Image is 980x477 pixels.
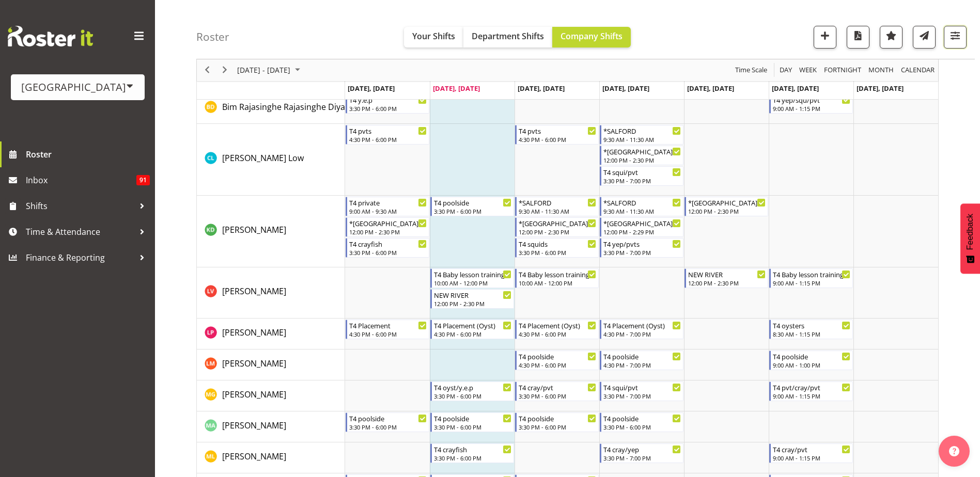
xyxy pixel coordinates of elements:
[222,419,286,432] a: [PERSON_NAME]
[778,64,794,77] button: Timeline Day
[519,351,596,361] div: T4 poolside
[600,238,683,258] div: Kaelah Dondero"s event - T4 yep/pvts Begin From Thursday, October 9, 2025 at 3:30:00 PM GMT+13:00...
[430,443,514,463] div: Mark Lieshout"s event - T4 crayfish Begin From Tuesday, October 7, 2025 at 3:30:00 PM GMT+13:00 E...
[857,84,904,93] span: [DATE], [DATE]
[218,64,232,77] button: Next
[519,279,596,287] div: 10:00 AM - 12:00 PM
[519,330,596,338] div: 4:30 PM - 6:00 PM
[688,279,766,287] div: 12:00 PM - 2:30 PM
[515,320,599,339] div: Libby Pawley"s event - T4 Placement (Oyst) Begin From Wednesday, October 8, 2025 at 4:30:00 PM GM...
[515,197,599,216] div: Kaelah Dondero"s event - *SALFORD Begin From Wednesday, October 8, 2025 at 9:30:00 AM GMT+13:00 E...
[196,31,229,43] h4: Roster
[236,64,291,77] span: [DATE] - [DATE]
[463,27,552,47] button: Department Shifts
[349,197,427,208] div: T4 private
[600,217,683,237] div: Kaelah Dondero"s event - *NEW RIVER Begin From Thursday, October 9, 2025 at 12:00:00 PM GMT+13:00...
[412,30,455,42] span: Your Shifts
[603,177,681,185] div: 3:30 PM - 7:00 PM
[552,27,631,47] button: Company Shifts
[779,64,793,77] span: Day
[600,381,683,401] div: Maia Garrett"s event - T4 squi/pvt Begin From Thursday, October 9, 2025 at 3:30:00 PM GMT+13:00 E...
[515,268,599,288] div: Lara Von Fintel"s event - T4 Baby lesson training Begin From Wednesday, October 8, 2025 at 10:00:...
[600,197,683,216] div: Kaelah Dondero"s event - *SALFORD Begin From Thursday, October 9, 2025 at 9:30:00 AM GMT+13:00 En...
[197,196,345,267] td: Kaelah Dondero resource
[434,413,511,423] div: T4 poolside
[688,197,766,208] div: *[GEOGRAPHIC_DATA]
[519,228,596,236] div: 12:00 PM - 2:30 PM
[603,320,681,330] div: T4 Placement (Oyst)
[197,411,345,442] td: Maree Ayto resource
[773,444,850,454] div: T4 cray/pvt
[198,59,216,81] div: previous period
[222,285,286,297] a: [PERSON_NAME]
[603,125,681,136] div: *SALFORD
[603,423,681,431] div: 3:30 PM - 6:00 PM
[773,279,850,287] div: 9:00 AM - 1:15 PM
[236,64,305,77] button: October 2025
[519,392,596,400] div: 3:30 PM - 6:00 PM
[222,358,286,369] span: [PERSON_NAME]
[430,412,514,432] div: Maree Ayto"s event - T4 poolside Begin From Tuesday, October 7, 2025 at 3:30:00 PM GMT+13:00 Ends...
[561,30,623,42] span: Company Shifts
[519,423,596,431] div: 3:30 PM - 6:00 PM
[222,224,286,235] span: [PERSON_NAME]
[773,320,850,330] div: T4 oysters
[519,269,596,279] div: T4 Baby lesson training
[222,152,304,164] span: [PERSON_NAME] Low
[434,299,511,308] div: 12:00 PM - 2:30 PM
[222,451,286,462] span: [PERSON_NAME]
[519,197,596,208] div: *SALFORD
[346,320,429,339] div: Libby Pawley"s event - T4 Placement Begin From Monday, October 6, 2025 at 4:30:00 PM GMT+13:00 En...
[685,197,768,216] div: Kaelah Dondero"s event - *NEW RIVER Begin From Friday, October 10, 2025 at 12:00:00 PM GMT+13:00 ...
[822,64,863,77] button: Fortnight
[234,59,306,81] div: October 06 - 12, 2025
[197,124,345,196] td: Caley Low resource
[26,198,134,214] span: Shifts
[349,125,427,136] div: T4 pvts
[603,330,681,338] div: 4:30 PM - 7:00 PM
[222,420,286,431] span: [PERSON_NAME]
[519,125,596,136] div: T4 pvts
[222,450,286,463] a: [PERSON_NAME]
[434,320,511,330] div: T4 Placement (Oyst)
[602,84,649,93] span: [DATE], [DATE]
[603,197,681,208] div: *SALFORD
[867,64,896,77] button: Timeline Month
[222,326,286,339] a: [PERSON_NAME]
[222,101,385,113] span: Bim Rajasinghe Rajasinghe Diyawadanage
[519,207,596,215] div: 9:30 AM - 11:30 AM
[519,361,596,369] div: 4:30 PM - 6:00 PM
[798,64,818,77] span: Week
[515,217,599,237] div: Kaelah Dondero"s event - *NEW RIVER Begin From Wednesday, October 8, 2025 at 12:00:00 PM GMT+13:0...
[603,239,681,249] div: T4 yep/pvts
[430,268,514,288] div: Lara Von Fintel"s event - T4 Baby lesson training Begin From Tuesday, October 7, 2025 at 10:00:00...
[26,172,136,188] span: Inbox
[349,218,427,228] div: *[GEOGRAPHIC_DATA]
[26,224,134,240] span: Time & Attendance
[433,84,480,93] span: [DATE], [DATE]
[404,27,463,47] button: Your Shifts
[515,125,599,145] div: Caley Low"s event - T4 pvts Begin From Wednesday, October 8, 2025 at 4:30:00 PM GMT+13:00 Ends At...
[769,443,853,463] div: Mark Lieshout"s event - T4 cray/pvt Begin From Saturday, October 11, 2025 at 9:00:00 AM GMT+13:00...
[773,392,850,400] div: 9:00 AM - 1:15 PM
[603,392,681,400] div: 3:30 PM - 7:00 PM
[200,64,214,77] button: Previous
[222,224,286,236] a: [PERSON_NAME]
[960,203,980,274] button: Feedback - Show survey
[734,64,768,77] span: Time Scale
[349,135,427,144] div: 4:30 PM - 6:00 PM
[603,351,681,361] div: T4 poolside
[349,320,427,330] div: T4 Placement
[222,389,286,400] span: [PERSON_NAME]
[346,197,429,216] div: Kaelah Dondero"s event - T4 private Begin From Monday, October 6, 2025 at 9:00:00 AM GMT+13:00 En...
[222,327,286,338] span: [PERSON_NAME]
[603,454,681,462] div: 3:30 PM - 7:00 PM
[687,84,734,93] span: [DATE], [DATE]
[600,146,683,165] div: Caley Low"s event - *NEW RIVER Begin From Thursday, October 9, 2025 at 12:00:00 PM GMT+13:00 Ends...
[430,289,514,309] div: Lara Von Fintel"s event - NEW RIVER Begin From Tuesday, October 7, 2025 at 12:00:00 PM GMT+13:00 ...
[685,268,768,288] div: Lara Von Fintel"s event - NEW RIVER Begin From Friday, October 10, 2025 at 12:00:00 PM GMT+13:00 ...
[603,207,681,215] div: 9:30 AM - 11:30 AM
[899,64,937,77] button: Month
[472,30,544,42] span: Department Shifts
[346,125,429,145] div: Caley Low"s event - T4 pvts Begin From Monday, October 6, 2025 at 4:30:00 PM GMT+13:00 Ends At Mo...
